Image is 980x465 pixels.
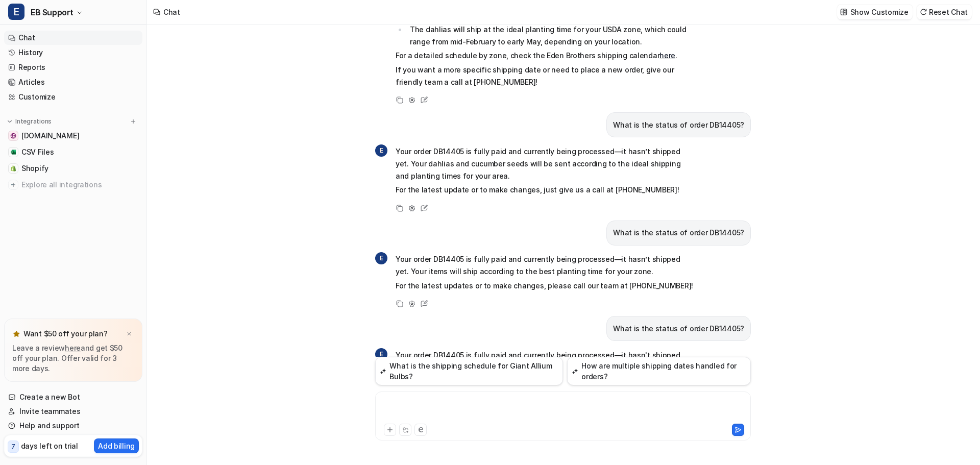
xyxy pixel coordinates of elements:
a: History [4,45,142,60]
p: Your order DB14405 is fully paid and currently being processed—it hasn’t shipped yet. Your items ... [396,253,694,278]
p: Add billing [98,440,135,451]
p: days left on trial [21,440,78,451]
a: Chat [4,31,142,45]
p: What is the status of order DB14405? [613,323,744,335]
button: How are multiple shipping dates handled for orders? [567,357,751,385]
span: Explore all integrations [21,177,138,193]
p: If you want a more specific shipping date or need to place a new order, give our friendly team a ... [396,64,694,88]
img: menu_add.svg [130,118,137,125]
a: Help and support [4,419,142,433]
button: Reset Chat [917,5,972,19]
span: EB Support [31,5,73,19]
a: Reports [4,60,142,75]
div: Chat [163,7,180,17]
span: E [8,4,24,20]
img: expand menu [6,118,13,125]
p: For a detailed schedule by zone, check the Eden Brothers shipping calendar . [396,50,694,62]
button: Add billing [94,438,139,453]
p: Your order DB14405 is fully paid and currently being processed—it hasn't shipped yet. Your dahlia... [396,349,694,374]
img: reset [920,8,927,16]
img: CSV Files [10,149,16,155]
a: ShopifyShopify [4,161,142,176]
img: Shopify [10,165,16,172]
p: 7 [11,442,15,451]
button: Integrations [4,116,55,127]
a: Customize [4,90,142,104]
a: Create a new Bot [4,390,142,404]
span: [DOMAIN_NAME] [21,131,79,141]
a: Invite teammates [4,404,142,419]
img: customize [840,8,847,16]
p: For the latest updates or to make changes, please call our team at [PHONE_NUMBER]! [396,280,694,292]
img: star [12,330,20,338]
a: here [659,51,675,60]
a: CSV FilesCSV Files [4,145,142,159]
span: CSV Files [21,147,54,157]
p: Want $50 off your plan? [23,329,108,339]
p: Show Customize [850,7,909,17]
img: www.edenbrothers.com [10,133,16,139]
p: Your order DB14405 is fully paid and currently being processed—it hasn’t shipped yet. Your dahlia... [396,145,694,182]
a: Explore all integrations [4,178,142,192]
a: here [65,344,81,352]
p: What is the status of order DB14405? [613,119,744,131]
img: explore all integrations [8,180,18,190]
button: What is the shipping schedule for Giant Allium Bulbs? [375,357,563,385]
p: Integrations [15,117,52,126]
p: Leave a review and get $50 off your plan. Offer valid for 3 more days. [12,343,134,374]
span: E [375,144,387,157]
a: www.edenbrothers.com[DOMAIN_NAME] [4,129,142,143]
a: Articles [4,75,142,89]
button: Show Customize [837,5,913,19]
img: x [126,331,132,337]
span: E [375,252,387,264]
li: The dahlias will ship at the ideal planting time for your USDA zone, which could range from mid-F... [407,23,694,48]
span: E [375,348,387,360]
p: What is the status of order DB14405? [613,227,744,239]
p: For the latest update or to make changes, just give us a call at [PHONE_NUMBER]! [396,184,694,196]
span: Shopify [21,163,48,174]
